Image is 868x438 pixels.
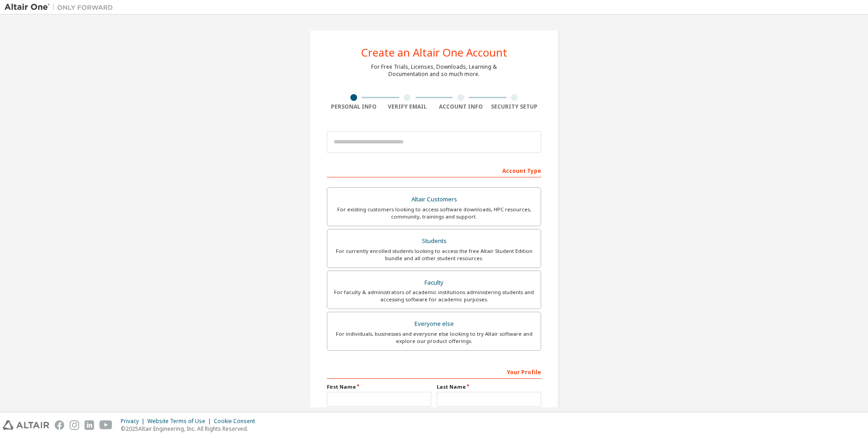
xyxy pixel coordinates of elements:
div: Account Info [434,103,488,110]
label: First Name [327,383,431,390]
div: Create an Altair One Account [361,47,507,58]
div: Faculty [333,276,535,289]
img: youtube.svg [99,420,113,430]
div: Privacy [121,418,147,425]
div: Students [333,235,535,248]
div: For currently enrolled students looking to access the free Altair Student Edition bundle and all ... [333,248,535,262]
div: For faculty & administrators of academic institutions administering students and accessing softwa... [333,289,535,303]
div: Altair Customers [333,193,535,206]
div: Website Terms of Use [147,418,214,425]
p: © 2025 Altair Engineering, Inc. All Rights Reserved. [121,425,260,433]
label: Last Name [437,383,541,390]
img: instagram.svg [70,420,79,430]
img: Altair One [5,3,118,12]
img: altair_logo.svg [3,420,49,430]
img: facebook.svg [55,420,64,430]
div: Cookie Consent [214,418,260,425]
div: Verify Email [381,103,434,110]
div: Personal Info [327,103,381,110]
div: Everyone else [333,318,535,330]
div: Account Type [327,163,541,177]
div: Security Setup [488,103,542,110]
div: Your Profile [327,364,541,379]
div: For existing customers looking to access software downloads, HPC resources, community, trainings ... [333,206,535,220]
img: linkedin.svg [85,420,94,430]
div: For individuals, businesses and everyone else looking to try Altair software and explore our prod... [333,330,535,345]
div: For Free Trials, Licenses, Downloads, Learning & Documentation and so much more. [371,63,497,78]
